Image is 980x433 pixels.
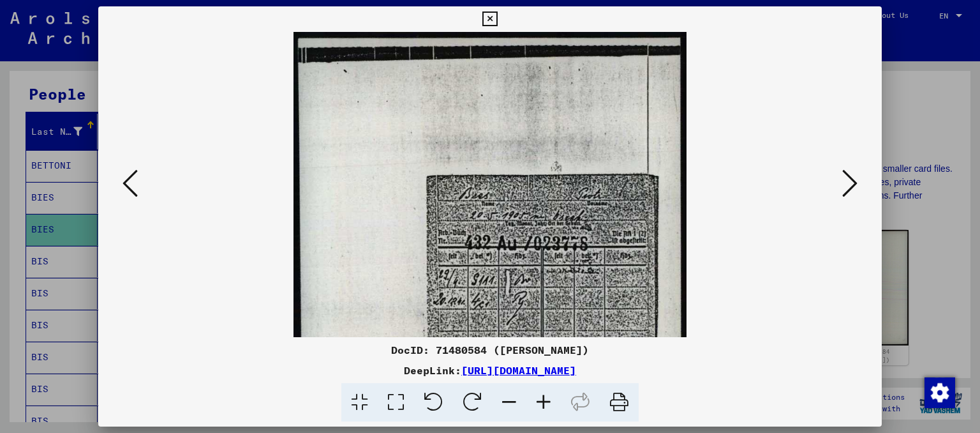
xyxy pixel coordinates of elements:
[98,342,882,358] div: DocID: 71480584 ([PERSON_NAME])
[461,364,576,377] a: [URL][DOMAIN_NAME]
[924,377,954,407] div: Change consent
[98,363,882,378] div: DeepLink:
[924,377,955,408] img: Change consent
